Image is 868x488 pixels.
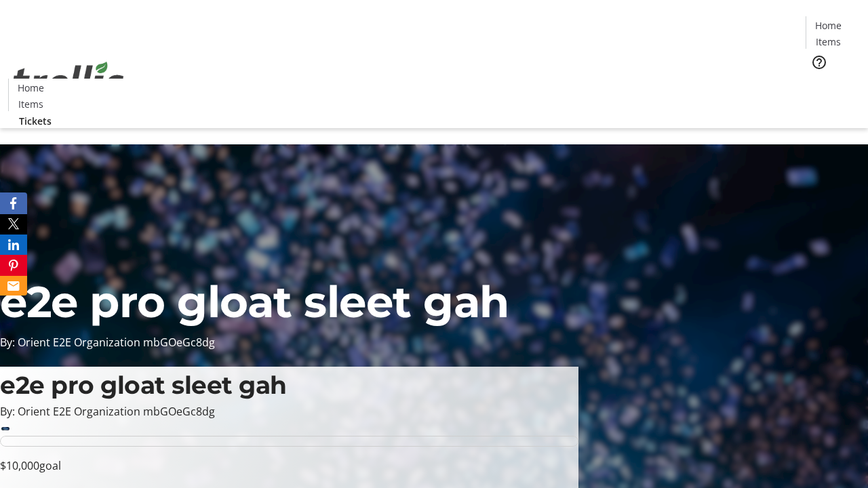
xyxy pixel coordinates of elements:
a: Tickets [8,114,62,128]
span: Items [816,35,841,49]
span: Home [815,18,842,33]
span: Items [18,97,43,111]
a: Home [806,18,850,33]
a: Tickets [806,79,860,93]
a: Items [9,97,52,111]
span: Home [18,81,44,95]
span: Tickets [19,114,52,128]
a: Home [9,81,52,95]
img: Orient E2E Organization mbGOeGc8dg's Logo [8,47,129,115]
span: Tickets [816,79,849,93]
a: Items [806,35,850,49]
button: Help [806,49,833,76]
